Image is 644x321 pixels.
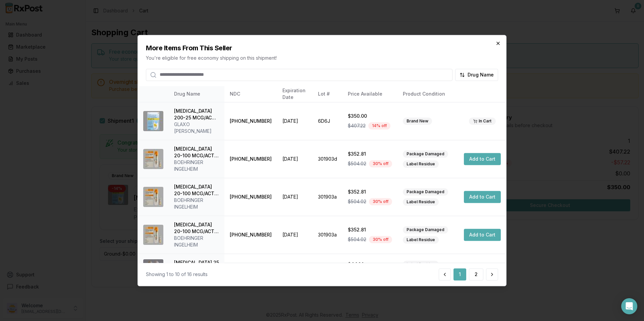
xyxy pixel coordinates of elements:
th: Price Available [342,86,397,102]
div: Label Residue [403,236,439,244]
p: You're eligible for free economy shipping on this shipment! [146,55,498,61]
div: 30 % off [369,160,392,167]
div: Brand New [403,117,432,125]
td: [DATE] [277,140,313,178]
span: $504.02 [348,198,366,205]
td: [PHONE_NUMBER] [224,254,277,285]
span: $407.22 [348,122,366,129]
div: $44.14 [348,261,392,268]
div: 30 % off [369,236,392,243]
div: BOEHRINGER INGELHEIM [174,235,219,248]
td: 1284716 [313,254,342,285]
button: Add to Cart [464,191,501,203]
td: 6D6J [313,102,342,140]
td: 301903a [313,216,342,254]
div: [MEDICAL_DATA] 20-100 MCG/ACT AERS [174,221,219,235]
td: [DATE] [277,102,313,140]
div: Package Damaged [403,226,448,233]
div: 30 % off [369,198,392,205]
div: Package Damaged [403,150,448,158]
img: Combivent Respimat 20-100 MCG/ACT AERS [143,149,163,169]
td: [DATE] [277,254,313,285]
th: Lot # [313,86,342,102]
button: Add to Cart [464,229,501,241]
span: $504.02 [348,160,366,167]
td: 301903a [313,178,342,216]
div: Label Residue [403,160,439,168]
div: [MEDICAL_DATA] 200-25 MCG/ACT AEPB [174,108,219,121]
img: Combivent Respimat 20-100 MCG/ACT AERS [143,225,163,245]
div: 14 % off [368,122,390,129]
div: $350.00 [348,113,392,119]
div: $352.81 [348,226,392,233]
div: BOEHRINGER INGELHEIM [174,197,219,210]
td: [PHONE_NUMBER] [224,102,277,140]
div: BOEHRINGER INGELHEIM [174,159,219,172]
span: Drug Name [468,71,494,78]
div: Label Residue [403,198,439,206]
th: Drug Name [169,86,224,102]
td: [DATE] [277,216,313,254]
div: [MEDICAL_DATA] 20-100 MCG/ACT AERS [174,183,219,197]
span: $504.02 [348,236,366,243]
td: 301903d [313,140,342,178]
th: Product Condition [397,86,459,102]
div: [MEDICAL_DATA] 20-100 MCG/ACT AERS [174,146,219,159]
h2: More Items From This Seller [146,43,498,53]
td: [DATE] [277,178,313,216]
div: Showing 1 to 10 of 16 results [146,271,208,278]
div: GLAXO [PERSON_NAME] [174,121,219,135]
div: In Cart [469,117,496,125]
div: Label Residue [403,261,439,268]
div: $352.81 [348,151,392,157]
img: Breo Ellipta 200-25 MCG/ACT AEPB [143,111,163,131]
img: Combivent Respimat 20-100 MCG/ACT AERS [143,187,163,207]
button: 1 [453,268,466,280]
button: Drug Name [455,69,498,81]
button: 2 [469,268,483,280]
th: NDC [224,86,277,102]
div: $352.81 [348,189,392,195]
img: Gengraf 25 MG CAPS [143,259,163,279]
td: [PHONE_NUMBER] [224,216,277,254]
button: Add to Cart [464,153,501,165]
td: [PHONE_NUMBER] [224,140,277,178]
div: [MEDICAL_DATA] 25 MG CAPS [174,259,219,273]
div: Package Damaged [403,188,448,196]
td: [PHONE_NUMBER] [224,178,277,216]
th: Expiration Date [277,86,313,102]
